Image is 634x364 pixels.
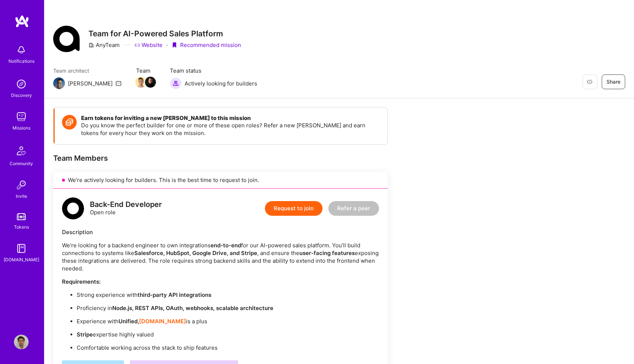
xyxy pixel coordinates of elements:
[211,242,241,249] strong: end-to-end
[77,344,379,352] p: Comfortable working across the stack to ship features
[135,77,146,88] img: Team Member Avatar
[88,42,94,48] i: icon CompanyGray
[15,15,29,28] img: logo
[185,80,257,87] span: Actively looking for builders
[53,26,80,52] img: Company Logo
[11,91,32,99] div: Discovery
[68,80,113,87] div: [PERSON_NAME]
[81,121,380,137] p: Do you know the perfect builder for one or more of these open roles? Refer a new [PERSON_NAME] an...
[62,228,379,236] div: Description
[77,291,379,299] p: Strong experience with
[53,172,388,189] div: We’re actively looking for builders. This is the best time to request to join.
[134,41,163,49] a: Website
[136,67,155,74] span: Team
[12,124,30,132] div: Missions
[145,77,156,88] img: Team Member Avatar
[77,317,379,325] p: Experience with is a plus
[602,74,625,89] button: Share
[136,76,146,88] a: Team Member Avatar
[4,256,39,263] div: [DOMAIN_NAME]
[53,77,65,89] img: Team Architect
[171,41,241,49] div: Recommended mission
[171,42,177,48] i: icon PurpleRibbon
[587,79,593,85] i: icon EyeClosed
[8,57,34,65] div: Notifications
[81,115,380,121] h4: Earn tokens for inviting a new [PERSON_NAME] to this mission
[14,223,29,231] div: Tokens
[146,76,155,88] a: Team Member Avatar
[17,213,26,220] img: tokens
[12,335,30,349] a: User Avatar
[328,201,379,216] button: Refer a peer
[88,29,241,38] h3: Team for AI-Powered Sales Platform
[53,67,121,74] span: Team architect
[14,335,29,349] img: User Avatar
[14,178,29,192] img: Invite
[116,80,121,86] i: icon Mail
[14,109,29,124] img: teamwork
[170,77,182,89] img: Actively looking for builders
[606,78,620,85] span: Share
[14,77,29,91] img: discovery
[62,115,77,130] img: Token icon
[14,241,29,256] img: guide book
[77,304,379,312] p: Proficiency in
[62,197,84,219] img: logo
[88,41,120,49] div: AnyTeam
[90,201,162,208] div: Back-End Developer
[170,67,257,74] span: Team status
[138,291,211,298] strong: third-party API integrations
[134,250,257,256] strong: Salesforce, HubSpot, Google Drive, and Stripe
[16,192,27,200] div: Invite
[265,201,323,216] button: Request to join
[53,153,388,163] div: Team Members
[77,331,379,338] p: expertise highly valued
[10,160,33,167] div: Community
[166,41,168,49] div: ·
[299,250,355,256] strong: user-facing features
[12,142,30,160] img: Community
[62,241,379,272] p: We’re looking for a backend engineer to own integrations for our AI-powered sales platform. You’l...
[62,278,101,285] strong: Requirements:
[14,43,29,57] img: bell
[77,331,93,338] strong: Stripe
[139,318,186,325] a: [DOMAIN_NAME]
[119,318,139,325] strong: Unified,
[90,201,162,216] div: Open role
[112,305,273,312] strong: Node.js, REST APIs, OAuth, webhooks, scalable architecture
